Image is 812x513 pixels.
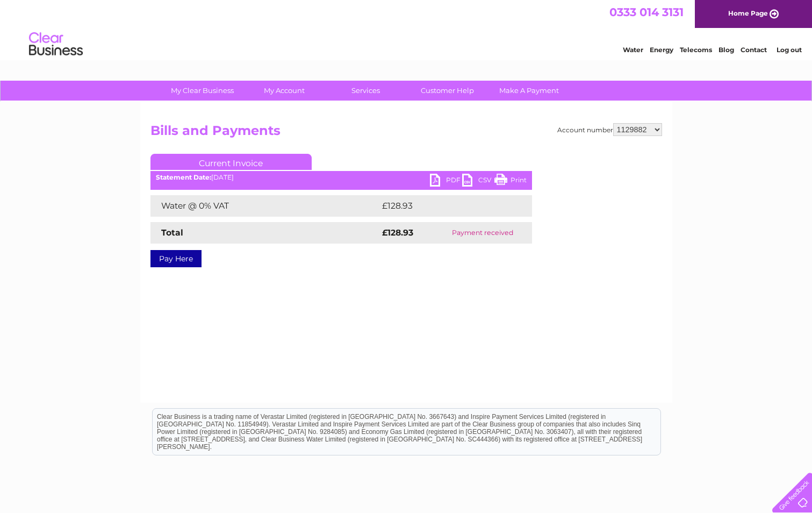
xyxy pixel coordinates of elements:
a: Make A Payment [485,81,573,101]
b: Statement Date: [156,173,211,181]
a: Telecoms [680,46,712,54]
a: My Clear Business [158,81,247,101]
a: Energy [650,46,673,54]
td: £128.93 [379,195,512,217]
h2: Bills and Payments [150,123,662,144]
div: Account number [557,123,662,136]
a: 0333 014 3131 [609,5,684,19]
a: PDF [430,174,462,189]
strong: Total [161,227,183,238]
td: Payment received [433,222,531,244]
div: Clear Business is a trading name of Verastar Limited (registered in [GEOGRAPHIC_DATA] No. 3667643... [153,6,660,52]
div: [DATE] [150,174,532,181]
a: Pay Here [150,250,202,267]
a: Customer Help [403,81,492,101]
td: Water @ 0% VAT [150,195,379,217]
a: Blog [718,46,734,54]
a: Services [321,81,410,101]
a: Contact [741,46,767,54]
a: CSV [462,174,494,189]
img: logo.png [28,28,83,61]
a: My Account [240,81,328,101]
a: Log out [777,46,802,54]
strong: £128.93 [382,227,413,238]
a: Water [623,46,643,54]
a: Print [494,174,527,189]
a: Current Invoice [150,154,312,170]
